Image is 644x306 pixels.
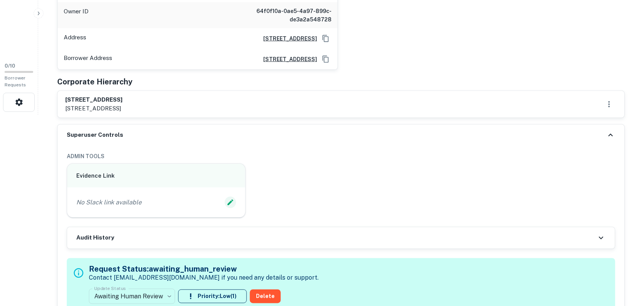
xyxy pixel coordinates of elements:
button: Copy Address [320,33,332,44]
p: Address [64,33,86,44]
button: Priority:Low(1) [178,290,247,303]
label: Update Status [94,285,126,292]
p: Borrower Address [64,53,112,65]
span: 0 / 10 [5,63,15,69]
p: No Slack link available [76,198,142,207]
p: [STREET_ADDRESS] [65,104,122,113]
h6: ADMIN TOOLS [67,152,615,160]
h6: [STREET_ADDRESS] [65,96,122,104]
h5: Request Status: awaiting_human_review [89,264,319,275]
button: Delete [250,290,281,303]
p: Contact [EMAIL_ADDRESS][DOMAIN_NAME] if you need any details or support. [89,274,319,283]
button: Edit Slack Link [225,197,236,208]
iframe: Chat Widget [606,245,644,282]
span: Borrower Requests [5,75,26,87]
h6: Superuser Controls [67,131,123,139]
a: [STREET_ADDRESS] [257,34,317,43]
p: Owner ID [64,7,89,24]
h6: Evidence Link [76,172,236,180]
h6: 64f0f10a-0ae5-4a97-899c-de3a2a548728 [240,7,332,24]
h5: Corporate Hierarchy [57,76,132,87]
button: Copy Address [320,53,332,65]
a: [STREET_ADDRESS] [257,55,317,63]
h6: Audit History [76,234,114,243]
